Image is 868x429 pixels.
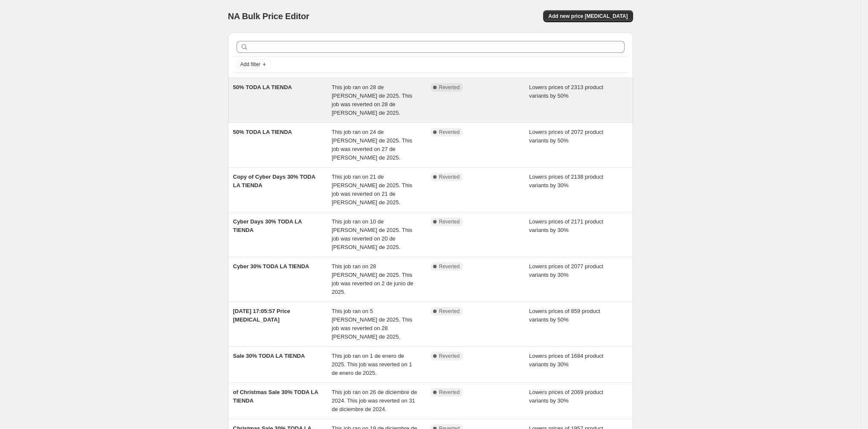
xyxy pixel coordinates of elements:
[439,263,460,270] span: Reverted
[233,353,305,359] span: Sale 30% TODA LA TIENDA
[439,353,460,359] span: Reverted
[233,389,318,404] span: of Christmas Sale 30% TODA LA TIENDA
[233,84,292,90] span: 50% TODA LA TIENDA
[439,308,460,315] span: Reverted
[240,61,260,68] span: Add filter
[233,263,310,270] span: Cyber 30% TODA LA TIENDA
[529,353,603,368] span: Lowers prices of 1684 product variants by 30%
[332,218,412,250] span: This job ran on 10 de [PERSON_NAME] de 2025. This job was reverted on 20 de [PERSON_NAME] de 2025.
[233,218,302,233] span: Cyber Days 30% TODA LA TIENDA
[332,84,412,116] span: This job ran on 28 de [PERSON_NAME] de 2025. This job was reverted on 28 de [PERSON_NAME] de 2025.
[529,174,603,188] span: Lowers prices of 2138 product variants by 30%
[529,129,603,144] span: Lowers prices of 2072 product variants by 50%
[439,174,460,180] span: Reverted
[543,10,633,22] button: Add new price [MEDICAL_DATA]
[529,263,603,278] span: Lowers prices of 2077 product variants by 30%
[529,84,603,99] span: Lowers prices of 2313 product variants by 50%
[332,129,412,161] span: This job ran on 24 de [PERSON_NAME] de 2025. This job was reverted on 27 de [PERSON_NAME] de 2025.
[233,308,290,323] span: [DATE] 17:05:57 Price [MEDICAL_DATA]
[332,174,412,206] span: This job ran on 21 de [PERSON_NAME] de 2025. This job was reverted on 21 de [PERSON_NAME] de 2025.
[237,59,271,70] button: Add filter
[332,263,414,295] span: This job ran on 28 [PERSON_NAME] de 2025. This job was reverted on 2 de junio de 2025.
[439,218,460,225] span: Reverted
[529,308,600,323] span: Lowers prices of 859 product variants by 50%
[548,13,628,20] span: Add new price [MEDICAL_DATA]
[439,84,460,91] span: Reverted
[332,353,412,376] span: This job ran on 1 de enero de 2025. This job was reverted on 1 de enero de 2025.
[332,389,417,412] span: This job ran on 26 de diciembre de 2024. This job was reverted on 31 de diciembre de 2024.
[233,129,292,135] span: 50% TODA LA TIENDA
[233,174,315,188] span: Copy of Cyber Days 30% TODA LA TIENDA
[439,129,460,136] span: Reverted
[529,218,603,233] span: Lowers prices of 2171 product variants by 30%
[332,308,412,340] span: This job ran on 5 [PERSON_NAME] de 2025. This job was reverted on 28 [PERSON_NAME] de 2025.
[529,389,603,404] span: Lowers prices of 2069 product variants by 30%
[228,12,310,21] span: NA Bulk Price Editor
[439,389,460,396] span: Reverted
